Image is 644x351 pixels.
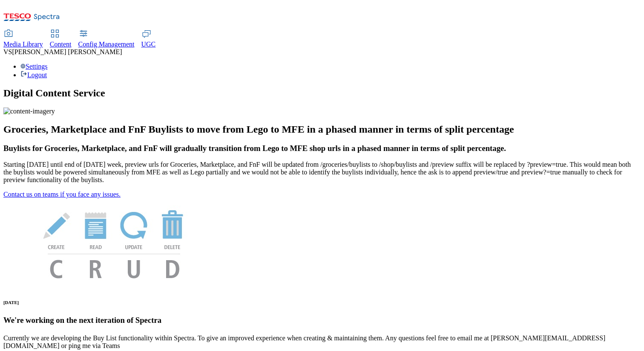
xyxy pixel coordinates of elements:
a: Config Management [78,30,135,48]
h3: We're working on the next iteration of Spectra [3,316,641,325]
span: UGC [141,41,156,48]
h3: Buylists for Groceries, Marketplace, and FnF will gradually transition from Lego to MFE shop urls... [3,144,641,153]
h6: [DATE] [3,300,641,305]
a: Logout [20,71,47,78]
p: Starting [DATE] until end of [DATE] week, preview urls for Groceries, Marketplace, and FnF will b... [3,161,641,184]
a: Settings [20,63,48,70]
span: VS [3,48,12,55]
a: UGC [141,30,156,48]
h1: Digital Content Service [3,87,641,99]
p: Currently we are developing the Buy List functionality within Spectra. To give an improved experi... [3,334,641,350]
span: Media Library [3,41,43,48]
span: [PERSON_NAME] [PERSON_NAME] [12,48,122,55]
h2: Groceries, Marketplace and FnF Buylists to move from Lego to MFE in a phased manner in terms of s... [3,124,641,135]
a: Content [50,30,72,48]
span: Content [50,41,72,48]
img: content-imagery [3,107,55,115]
a: Media Library [3,30,43,48]
span: Config Management [78,41,135,48]
a: Contact us on teams if you face any issues. [3,191,121,198]
img: News Image [3,198,225,287]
